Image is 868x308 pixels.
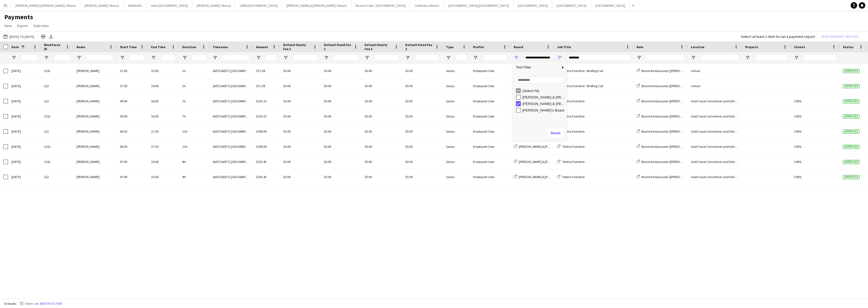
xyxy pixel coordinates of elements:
input: Start Time Filter Input [130,54,145,61]
span: Approved [843,69,860,73]
div: Column Filter [513,61,567,141]
div: 16:00 [148,109,179,124]
span: CHEIL [794,99,802,103]
div: $0.00 [321,63,361,78]
input: Name Filter Input [86,54,113,61]
span: Brand Ambassador ([PERSON_NAME]) [642,99,694,103]
div: Gold Coast Convention and Exhibition Centre [688,109,742,124]
input: Search filter values [516,77,564,83]
input: Profile Filter Input [483,54,507,61]
div: 1152 [41,63,73,78]
div: 8h [179,154,209,169]
span: Approved [843,160,860,164]
div: (AEST/AEDT) [GEOGRAPHIC_DATA] [209,124,253,139]
span: [PERSON_NAME] [76,175,100,179]
div: Employed Crew [470,78,510,93]
div: Employed Crew [470,169,510,184]
button: Open Filter Menu [213,55,218,60]
button: Remove filters [39,301,63,307]
span: Duration [182,45,196,49]
div: $0.00 [280,94,321,109]
div: Employed Crew [470,109,510,124]
span: Profile [473,45,484,49]
button: Open Filter Menu [120,55,125,60]
div: $0.00 [402,169,443,184]
a: Telstra Frontline [557,99,585,103]
a: Telstra Frontline [557,175,585,179]
div: 16:00 [148,94,179,109]
div: $0.00 [280,63,321,78]
span: Start Time [120,45,137,49]
a: Brand Ambassador ([PERSON_NAME]) [637,160,694,164]
span: Name [76,45,85,49]
a: Brand Ambassador ([PERSON_NAME]) [637,99,694,103]
span: 2 filters set [23,302,39,306]
div: $0.00 [361,78,402,93]
div: 07:00 [117,169,148,184]
a: Telstra Frontline - Briefing Call [557,84,603,88]
span: Approved [843,175,860,179]
span: CHEIL [794,175,802,179]
span: Brand Ambassador ([PERSON_NAME]) [642,114,694,118]
span: Approved [843,84,860,88]
div: Salary [443,154,470,169]
div: 07:00 [117,154,148,169]
span: Board [514,45,523,49]
div: 1152 [41,109,73,124]
div: Salary [443,63,470,78]
span: Amount [256,45,268,49]
span: Role [637,45,643,49]
div: 1152 [41,139,73,154]
button: Open Filter Menu [745,55,750,60]
input: Default Hourly Fee 1 Filter Input [293,54,317,61]
div: $0.00 [402,94,443,109]
div: 2h [179,63,209,78]
a: [PERSON_NAME] & [PERSON_NAME]'s Board [514,145,579,149]
div: virtual [688,78,742,93]
span: Export [17,23,28,28]
div: 09:00 [117,109,148,124]
div: (Select All) [522,89,565,93]
div: $0.00 [280,109,321,124]
span: $72.38 [256,84,265,88]
span: Telstra Frontline [562,145,585,149]
span: [PERSON_NAME] & [PERSON_NAME]'s Board [519,160,579,164]
input: Default Hourly Fee 2 Filter Input [374,54,399,61]
input: Workforce ID Filter Input [54,54,70,61]
div: Gold Coast Convention and Exhibition Centre [688,154,742,169]
span: [PERSON_NAME] [76,129,100,133]
div: 15:00 [148,169,179,184]
span: CHEIL [794,129,802,133]
div: $0.00 [402,63,443,78]
span: Date [11,45,19,49]
button: Open Filter Menu [691,55,696,60]
button: SAMSUNG [123,0,146,11]
div: $0.00 [361,109,402,124]
div: $0.00 [321,94,361,109]
button: Open Filter Menu [11,55,16,60]
input: Default Fixed Fee 1 Filter Input [334,54,358,61]
div: Employed Crew [470,139,510,154]
a: Selection [31,22,51,29]
button: Open Filter Menu [473,55,478,60]
span: Job Title [557,45,571,49]
div: $0.00 [280,124,321,139]
div: [PERSON_NAME] & [PERSON_NAME]'s Board [522,95,565,99]
div: $0.00 [361,169,402,184]
div: Employed Crew [470,154,510,169]
div: $0.00 [280,154,321,169]
div: virtual [688,63,742,78]
div: Select at least 1 item to run a payment report [741,34,815,39]
a: [PERSON_NAME] & [PERSON_NAME]'s Board [514,160,579,164]
div: Employed Crew [470,63,510,78]
input: End Time Filter Input [161,54,176,61]
span: Telstra Frontline [562,160,585,164]
div: 1152 [41,154,73,169]
div: $0.00 [321,109,361,124]
span: [PERSON_NAME] [76,145,100,149]
a: [PERSON_NAME] & [PERSON_NAME]'s Board [514,175,579,179]
input: Location Filter Input [701,54,739,61]
div: 122 [41,78,73,93]
div: 11:00 [117,63,148,78]
span: Default Fixed Fee 1 [324,43,352,51]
